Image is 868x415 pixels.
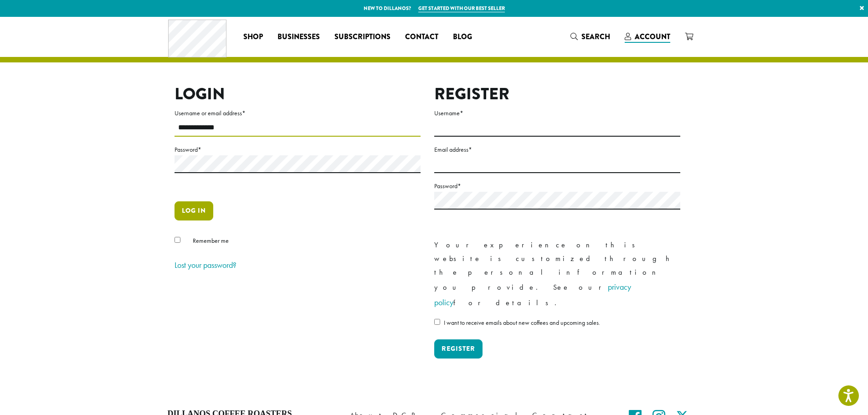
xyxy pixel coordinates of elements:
span: Subscriptions [334,31,390,43]
a: privacy policy [434,282,631,307]
span: I want to receive emails about new coffees and upcoming sales. [444,318,600,327]
a: Lost your password? [175,260,236,270]
label: Password [175,144,421,155]
span: Contact [405,31,438,43]
a: Search [563,29,617,44]
label: Email address [434,144,680,155]
span: Remember me [193,236,229,245]
h2: Register [434,84,680,104]
button: Log in [175,201,213,220]
span: Account [635,31,670,42]
p: Your experience on this website is customized through the personal information you provide. See o... [434,238,680,310]
span: Businesses [277,31,320,43]
h2: Login [175,84,421,104]
label: Password [434,180,680,192]
span: Blog [453,31,472,43]
label: Username or email address [175,108,421,119]
a: Get started with our best seller [418,5,505,12]
label: Username [434,108,680,119]
span: Shop [243,31,263,43]
span: Search [581,31,610,42]
a: Shop [236,30,270,44]
input: I want to receive emails about new coffees and upcoming sales. [434,319,440,325]
button: Register [434,339,483,359]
